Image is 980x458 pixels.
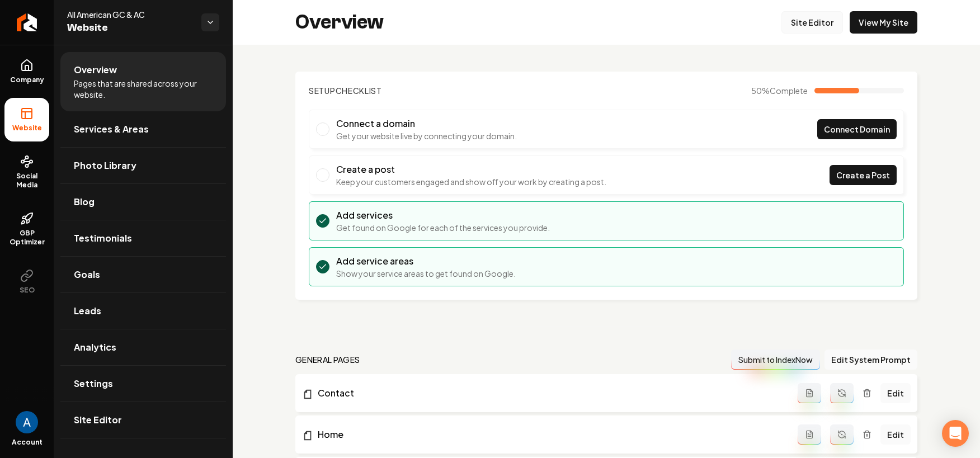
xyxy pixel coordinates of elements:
button: Add admin page prompt [798,383,821,403]
a: Leads [60,293,226,329]
a: Photo Library [60,148,226,183]
a: Goals [60,257,226,292]
span: Website [67,20,192,36]
a: Services & Areas [60,111,226,147]
h3: Add service areas [336,254,516,268]
button: Add admin page prompt [798,424,821,445]
span: Settings [74,377,113,390]
span: Goals [74,268,100,281]
div: Open Intercom Messenger [942,420,969,447]
span: 50 % [751,85,808,96]
img: Andrew Magana [16,411,38,433]
button: Submit to IndexNow [731,350,820,370]
span: Company [6,75,49,84]
a: Settings [60,366,226,402]
p: Show your service areas to get found on Google. [336,268,516,279]
a: Testimonials [60,220,226,256]
span: Create a Post [836,169,890,181]
a: View My Site [850,11,917,34]
a: Home [302,428,798,441]
span: Overview [74,63,117,77]
span: Complete [770,86,808,96]
a: Edit [880,383,911,403]
a: Company [4,50,49,93]
span: SEO [15,286,39,295]
h2: Overview [295,11,384,34]
a: GBP Optimizer [4,203,49,256]
img: Rebolt Logo [17,13,37,31]
p: Keep your customers engaged and show off your work by creating a post. [336,176,606,187]
span: All American GC & AC [67,9,192,20]
span: Testimonials [74,232,132,245]
h3: Create a post [336,163,606,176]
a: Connect Domain [817,119,897,139]
span: Connect Domain [824,124,890,135]
h2: Checklist [309,85,382,96]
span: Site Editor [74,413,122,427]
button: Edit System Prompt [824,350,917,370]
a: Site Editor [60,402,226,438]
span: Social Media [4,172,49,190]
span: GBP Optimizer [4,229,49,247]
h3: Add services [336,209,550,222]
a: Site Editor [781,11,843,34]
button: Open user button [16,411,38,433]
span: Setup [309,86,336,96]
h2: general pages [295,354,360,365]
span: Leads [74,304,101,318]
a: Social Media [4,146,49,199]
span: Account [12,438,43,447]
a: Analytics [60,329,226,365]
p: Get found on Google for each of the services you provide. [336,222,550,233]
span: Photo Library [74,159,136,172]
span: Website [8,124,46,133]
a: Create a Post [830,165,897,185]
p: Get your website live by connecting your domain. [336,130,517,141]
h3: Connect a domain [336,117,517,130]
span: Services & Areas [74,122,149,136]
span: Pages that are shared across your website. [74,78,213,100]
a: Blog [60,184,226,220]
span: Analytics [74,341,116,354]
span: Blog [74,195,95,209]
a: Contact [302,386,798,400]
a: Edit [880,424,911,445]
button: SEO [4,260,49,304]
